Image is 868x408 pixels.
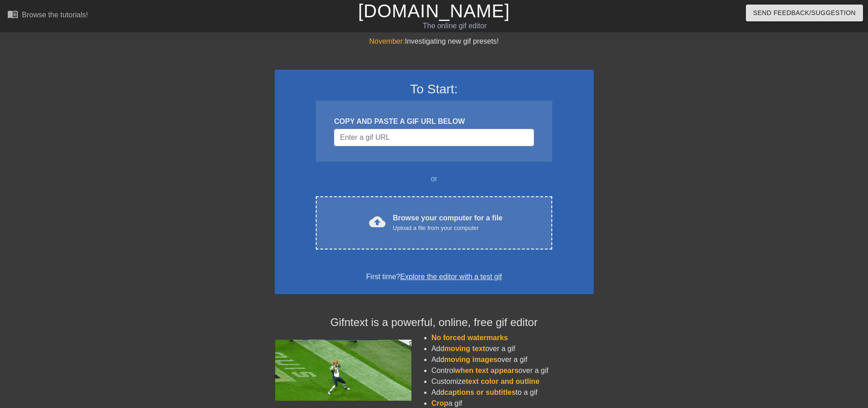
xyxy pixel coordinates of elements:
div: First time? [287,271,582,282]
span: moving images [444,356,497,363]
span: No forced watermarks [431,334,508,342]
span: cloud_upload [369,214,385,230]
li: Add over a gif [431,354,594,365]
div: or [298,173,570,184]
li: Add over a gif [431,343,594,354]
span: menu_book [7,9,18,20]
h3: To Start: [287,82,582,97]
span: Send Feedback/Suggestion [753,7,856,19]
li: Add to a gif [431,387,594,398]
button: Send Feedback/Suggestion [746,5,863,21]
span: when text appears [455,367,519,374]
a: Browse the tutorials! [7,9,88,23]
div: COPY AND PASTE A GIF URL BELOW [334,116,534,127]
div: Browse the tutorials! [22,11,88,19]
a: Explore the editor with a test gif [400,273,502,280]
div: Browse your computer for a file [393,213,503,233]
h4: Gifntext is a powerful, online, free gif editor [275,316,594,329]
span: text color and outline [466,377,539,385]
div: The online gif editor [294,20,616,31]
a: [DOMAIN_NAME] [358,1,510,21]
img: football_small.gif [275,340,411,401]
li: Customize [431,376,594,387]
span: moving text [444,345,485,352]
span: Crop [431,399,448,407]
div: Upload a file from your computer [393,224,503,233]
input: Username [334,129,534,146]
li: Control over a gif [431,365,594,376]
span: November: [369,37,405,45]
span: captions or subtitles [444,388,515,396]
div: Investigating new gif presets! [275,36,594,47]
